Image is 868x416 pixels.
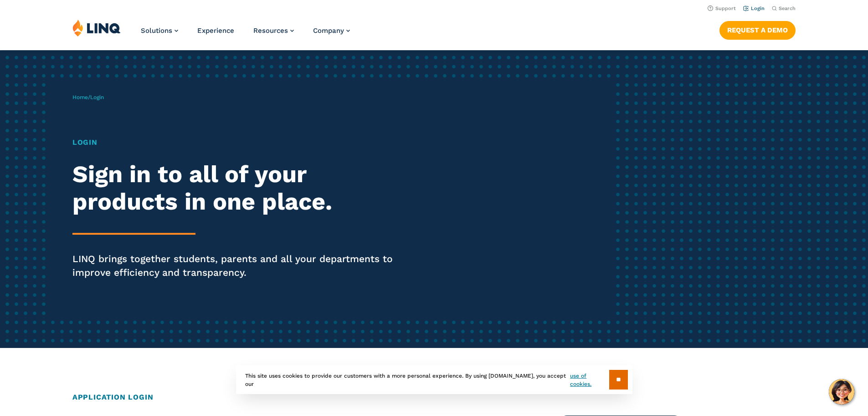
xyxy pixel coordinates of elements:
[72,94,88,100] a: Home
[141,26,172,35] span: Solutions
[141,26,178,35] a: Solutions
[570,372,609,388] a: use of cookies.
[141,19,350,49] nav: Primary Navigation
[719,19,796,39] nav: Button Navigation
[253,26,288,35] span: Resources
[779,5,796,11] span: Search
[197,26,234,35] a: Experience
[236,365,632,394] div: This site uses cookies to provide our customers with a more personal experience. By using [DOMAIN...
[72,137,407,148] h1: Login
[253,26,294,35] a: Resources
[313,26,350,35] a: Company
[719,21,796,39] a: Request a Demo
[72,161,407,216] h2: Sign in to all of your products in one place.
[72,252,407,279] p: LINQ brings together students, parents and all your departments to improve efficiency and transpa...
[90,94,104,100] span: Login
[72,19,121,37] img: LINQ | K‑12 Software
[72,94,104,100] span: /
[313,26,344,35] span: Company
[829,379,854,405] button: Hello, have a question? Let’s chat.
[772,5,796,12] button: Open Search Bar
[708,5,736,11] a: Support
[743,5,765,11] a: Login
